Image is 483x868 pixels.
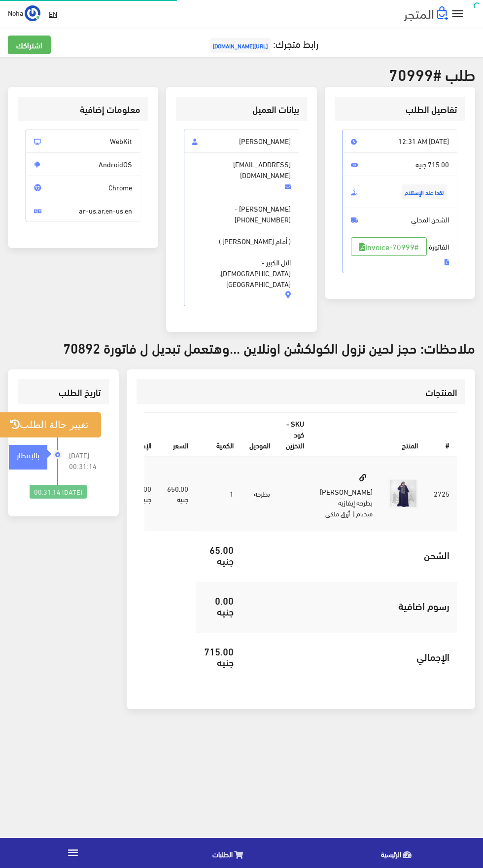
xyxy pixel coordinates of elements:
h5: الشحن [249,549,449,560]
h3: تاريخ الطلب [26,388,101,397]
span: Chrome [26,176,140,199]
td: 650.00 جنيه [159,456,196,531]
span: الشحن المحلي [343,208,457,231]
span: [DATE] 00:31:14 [69,450,102,471]
h3: تفاصيل الطلب [343,105,457,114]
i:  [450,7,465,21]
h5: 715.00 جنيه [204,646,234,667]
h3: ملاحظات: حجز لحين نزول الكولكشن اونلاين ...وهتعمل تبديل ل فاتورة 70892 [8,340,475,355]
h5: رسوم اضافية [249,600,449,611]
a: ... Noha [8,5,40,21]
a: #Invoice-70999 [351,237,427,256]
img: ... [25,5,40,21]
span: ar-us,ar,en-us,en [26,199,140,222]
span: [URL][DOMAIN_NAME] [210,38,271,53]
h2: طلب #70999 [8,65,475,82]
td: 1 [196,456,241,531]
h5: 0.00 جنيه [204,595,234,616]
span: 715.00 جنيه [343,152,457,176]
a: EN [45,5,61,23]
td: 2725 [426,456,457,531]
th: الموديل [241,413,278,456]
span: نقدا عند الإستلام [402,184,447,199]
img: . [404,6,448,21]
span: AndroidOS [26,152,140,176]
th: SKU - كود التخزين [278,413,312,456]
span: الفاتورة [343,231,457,273]
i:  [67,846,79,859]
th: الكمية [196,413,241,456]
span: [DATE] 12:31 AM [343,129,457,153]
span: Noha [8,6,23,19]
span: [EMAIL_ADDRESS][DOMAIN_NAME] [184,152,299,197]
span: [PERSON_NAME] [184,129,299,153]
th: السعر [159,413,196,456]
div: [DATE] 00:31:14 [30,485,87,499]
h5: اﻹجمالي [249,651,449,662]
td: [PERSON_NAME] بطرحه إيفازيه [312,456,380,531]
h3: معلومات إضافية [26,105,140,114]
span: WebKit [26,129,140,153]
h5: 65.00 جنيه [204,544,234,566]
small: | أزرق ملكى [325,507,355,519]
span: [PHONE_NUMBER] [235,214,291,225]
small: ميديام [356,507,373,519]
th: المنتج [312,413,426,456]
a: الرئيسية [314,840,483,866]
th: # [426,413,457,456]
span: الرئيسية [381,848,401,860]
a: الطلبات [146,840,314,866]
a: اشتراكك [8,36,51,54]
a: رابط متجرك:[URL][DOMAIN_NAME] [207,34,318,52]
h3: المنتجات [144,388,457,397]
u: EN [49,7,57,20]
span: ( أمام [PERSON_NAME] ) التل الكبير - [DEMOGRAPHIC_DATA], [GEOGRAPHIC_DATA] [192,225,290,289]
span: [PERSON_NAME] - [184,197,299,306]
span: الطلبات [212,848,233,860]
td: بطرحه [241,456,278,531]
strong: بالإنتظار [17,449,39,460]
h3: بيانات العميل [184,105,299,114]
